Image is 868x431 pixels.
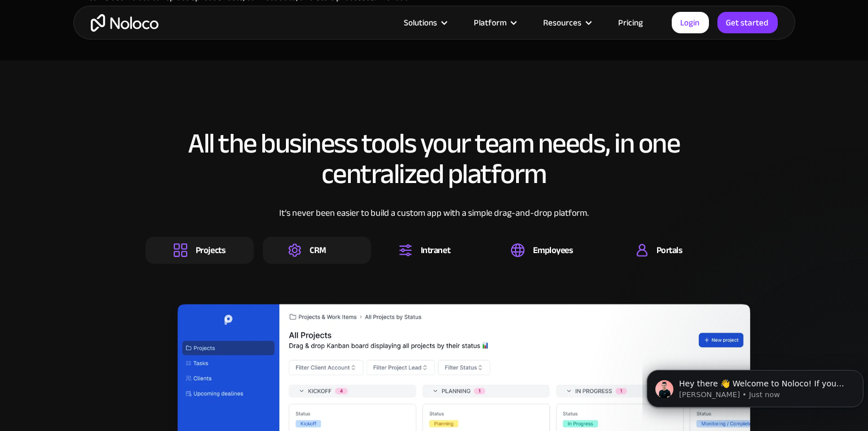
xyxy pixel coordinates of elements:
[642,346,868,425] iframe: Intercom notifications message
[544,15,582,30] div: Resources
[717,12,778,33] a: Get started
[605,15,658,30] a: Pricing
[310,244,326,256] div: CRM
[146,128,723,189] h2: All the business tools your team needs, in one centralized platform
[533,244,573,256] div: Employees
[460,15,530,30] div: Platform
[530,15,605,30] div: Resources
[672,12,709,33] a: Login
[656,244,682,256] div: Portals
[390,15,460,30] div: Solutions
[474,15,507,30] div: Platform
[404,15,438,30] div: Solutions
[421,244,450,256] div: Intranet
[196,244,225,256] div: Projects
[91,14,158,32] a: home
[146,206,723,237] div: It’s never been easier to build a custom app with a simple drag-and-drop platform.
